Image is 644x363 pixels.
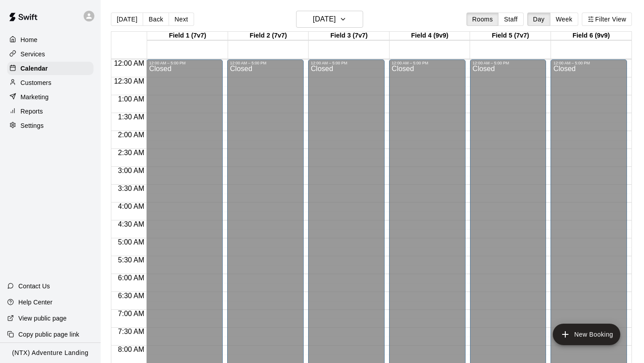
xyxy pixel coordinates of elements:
p: Reports [21,107,43,116]
div: Field 6 (9v9) [551,32,632,40]
span: 12:00 AM [112,59,147,67]
div: Field 5 (7v7) [470,32,551,40]
span: 2:30 AM [116,149,147,156]
a: Services [7,47,93,61]
button: Day [527,13,551,26]
span: 12:30 AM [112,77,147,85]
span: 5:00 AM [116,238,147,246]
p: Help Center [18,298,52,307]
span: 3:00 AM [116,167,147,174]
button: Back [143,13,169,26]
span: 6:30 AM [116,292,147,300]
span: 4:00 AM [116,203,147,210]
button: Next [169,13,194,26]
div: Field 1 (7v7) [147,32,228,40]
p: Customers [21,78,51,87]
button: Week [550,13,578,26]
p: (NTX) Adventure Landing [12,348,89,358]
p: Services [21,50,45,59]
div: Field 2 (7v7) [228,32,309,40]
a: Reports [7,105,93,118]
a: Customers [7,76,93,89]
span: 1:30 AM [116,113,147,121]
span: 6:00 AM [116,274,147,282]
div: 12:00 AM – 5:00 PM [149,61,220,65]
span: 4:30 AM [116,220,147,228]
span: 2:00 AM [116,131,147,139]
div: 12:00 AM – 5:00 PM [473,61,544,65]
button: Staff [498,13,524,26]
button: Rooms [466,13,499,26]
span: 1:00 AM [116,95,147,103]
p: Calendar [21,64,48,73]
div: Field 3 (7v7) [309,32,390,40]
a: Home [7,33,93,46]
span: 5:30 AM [116,256,147,264]
span: 3:30 AM [116,185,147,192]
button: [DATE] [111,13,143,26]
p: View public page [18,314,67,323]
p: Home [21,35,38,44]
a: Calendar [7,62,93,75]
div: 12:00 AM – 5:00 PM [392,61,463,65]
h6: [DATE] [313,13,336,25]
button: add [553,324,620,345]
div: 12:00 AM – 5:00 PM [311,61,382,65]
p: Settings [21,121,44,130]
span: 8:00 AM [116,346,147,353]
a: Marketing [7,90,93,104]
p: Copy public page link [18,330,79,339]
span: 7:00 AM [116,310,147,317]
a: Settings [7,119,93,132]
p: Contact Us [18,282,50,291]
div: Field 4 (9v9) [390,32,470,40]
p: Marketing [21,93,49,101]
span: 7:30 AM [116,328,147,335]
div: 12:00 AM – 5:00 PM [230,61,301,65]
button: [DATE] [296,11,363,28]
button: Filter View [582,13,632,26]
div: 12:00 AM – 5:00 PM [553,61,624,65]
